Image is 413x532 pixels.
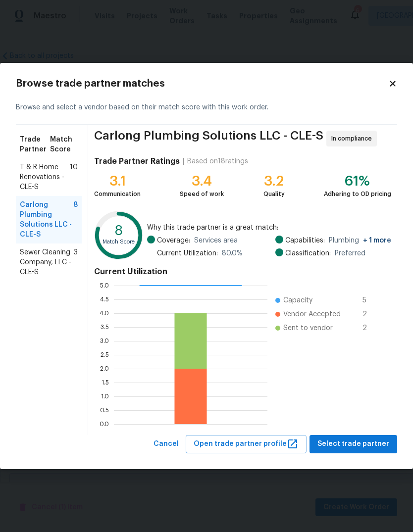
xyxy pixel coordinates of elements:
[154,438,179,450] span: Cancel
[147,223,391,233] span: Why this trade partner is a great match:
[100,283,109,289] text: 5.0
[194,236,238,245] span: Services area
[20,162,70,192] span: T & R Home Renovations - CLE-S
[16,79,388,89] h2: Browse trade partner matches
[100,421,109,427] text: 0.0
[100,296,109,302] text: 4.5
[283,295,312,305] span: Capacity
[362,309,378,319] span: 2
[73,200,78,240] span: 8
[157,236,190,245] span: Coverage:
[94,267,391,277] h4: Current Utilization
[310,435,397,453] button: Select trade partner
[194,438,299,450] span: Open trade partner profile
[94,176,141,186] div: 3.1
[103,239,135,244] text: Match Score
[94,189,141,199] div: Communication
[324,176,391,186] div: 61%
[283,323,333,333] span: Sent to vendor
[285,236,325,245] span: Capabilities:
[100,310,109,316] text: 4.0
[50,135,78,154] span: Match Score
[74,247,78,277] span: 3
[150,435,183,453] button: Cancel
[100,366,109,372] text: 2.0
[20,135,50,154] span: Trade Partner
[186,435,307,453] button: Open trade partner profile
[100,338,109,344] text: 3.0
[362,295,378,305] span: 5
[331,134,376,144] span: In compliance
[222,248,243,258] span: 80.0 %
[100,407,109,413] text: 0.5
[16,91,397,125] div: Browse and select a vendor based on their match score with this work order.
[70,162,78,192] span: 10
[94,131,323,146] span: Carlong Plumbing Solutions LLC - CLE-S
[101,324,109,330] text: 3.5
[101,393,109,399] text: 1.0
[362,323,378,333] span: 2
[180,176,224,186] div: 3.4
[329,236,391,245] span: Plumbing
[101,352,109,358] text: 2.5
[94,156,180,166] h4: Trade Partner Ratings
[363,237,391,244] span: + 1 more
[285,248,331,258] span: Classification:
[335,248,365,258] span: Preferred
[20,247,74,277] span: Sewer Cleaning Company, LLC - CLE-S
[263,176,285,186] div: 3.2
[283,309,341,319] span: Vendor Accepted
[157,248,218,258] span: Current Utilization:
[263,189,285,199] div: Quality
[187,156,248,166] div: Based on 18 ratings
[20,200,73,240] span: Carlong Plumbing Solutions LLC - CLE-S
[114,225,123,238] text: 8
[317,438,389,450] span: Select trade partner
[180,156,187,166] div: |
[180,189,224,199] div: Speed of work
[102,380,109,386] text: 1.5
[324,189,391,199] div: Adhering to OD pricing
